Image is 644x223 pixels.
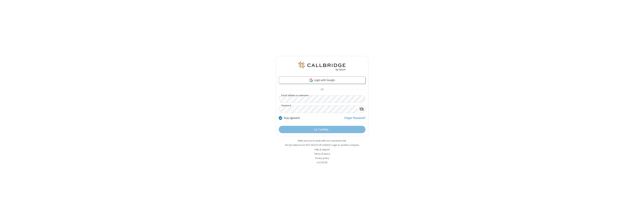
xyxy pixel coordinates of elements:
[279,95,365,103] input: Email address or username
[358,106,365,113] div: Show password
[276,143,368,147] li: Not QA Selenium DO NOT DELETE OR CHANGE?
[315,148,330,151] a: Help & support
[276,161,368,164] li: v2.6.353.8b
[314,152,330,155] a: Terms of service
[279,126,365,133] button: Loading...
[332,143,359,147] button: Login to another company
[309,78,313,82] img: google-icon.png
[279,106,358,113] input: Password
[319,127,330,132] span: Loading...
[298,62,346,71] img: QA Selenium DO NOT DELETE OR CHANGE
[315,157,329,160] a: Privacy policy
[284,116,300,120] label: Stay signed in
[298,139,346,142] a: Make sure you're ready with our connection test
[319,87,325,92] span: OR
[279,76,365,84] a: Login with Google
[344,116,365,123] a: Forgot Password?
